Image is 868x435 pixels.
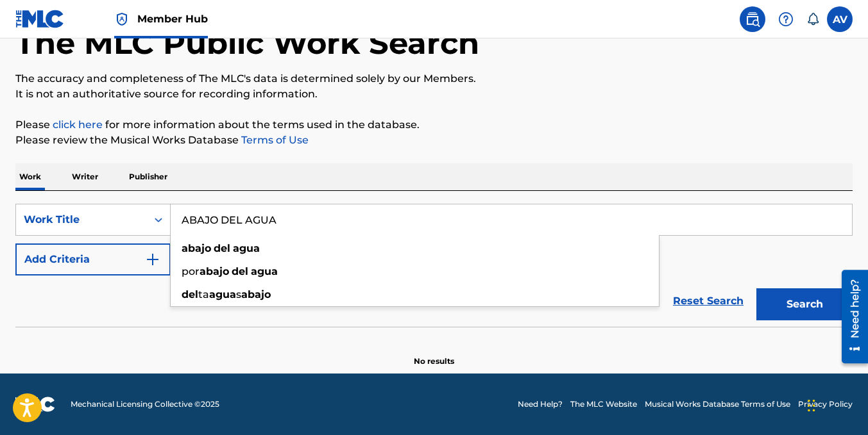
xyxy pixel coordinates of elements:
p: It is not an authoritative source for recording information. [15,86,853,102]
a: Reset Search [667,287,750,315]
span: Mechanical Licensing Collective © 2025 [71,398,219,410]
p: Publisher [125,163,171,190]
strong: abajo [241,288,271,300]
strong: abajo [200,265,229,277]
a: click here [53,119,103,131]
p: Please for more information about the terms used in the database. [15,117,853,133]
div: Help [773,6,799,32]
p: Writer [68,163,102,190]
a: The MLC Website [570,398,637,410]
button: Search [756,288,853,320]
div: Work Title [24,212,139,227]
div: User Menu [827,6,853,32]
a: Need Help? [518,398,563,410]
img: logo [15,397,55,412]
strong: abajo [182,242,211,254]
span: por [182,265,200,277]
img: help [778,12,794,27]
div: Notifications [806,13,819,26]
p: No results [414,340,454,367]
form: Search Form [15,204,853,327]
p: Work [15,163,45,190]
p: Please review the Musical Works Database [15,133,853,148]
p: The accuracy and completeness of The MLC's data is determined solely by our Members. [15,71,853,86]
a: Musical Works Database Terms of Use [645,398,790,410]
span: ta [198,288,209,300]
img: MLC Logo [15,10,65,28]
iframe: Resource Center [832,265,868,368]
a: Public Search [740,6,765,32]
strong: del [232,265,248,277]
span: Member Hub [137,12,208,26]
button: Add Criteria [15,243,171,275]
strong: del [214,242,230,254]
a: Terms of Use [239,134,309,146]
a: Privacy Policy [798,398,853,410]
strong: agua [233,242,260,254]
div: Drag [808,386,815,425]
iframe: Chat Widget [804,373,868,435]
strong: agua [209,288,236,300]
span: s [236,288,241,300]
strong: agua [251,265,278,277]
img: 9d2ae6d4665cec9f34b9.svg [145,252,160,267]
strong: del [182,288,198,300]
img: search [745,12,760,27]
img: Top Rightsholder [114,12,130,27]
h1: The MLC Public Work Search [15,24,479,62]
